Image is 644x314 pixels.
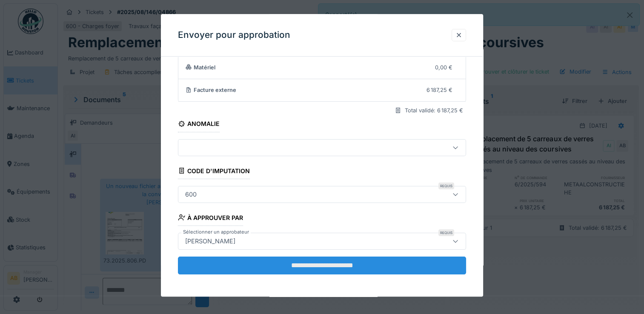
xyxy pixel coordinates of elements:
div: À approuver par [178,211,243,226]
div: Requis [438,229,454,236]
summary: Matériel0,00 € [182,60,462,75]
div: Anomalie [178,118,220,132]
div: Total validé: 6 187,25 € [405,107,463,115]
div: 0,00 € [435,63,452,71]
div: 600 [182,190,200,199]
label: Sélectionner un approbateur [181,228,251,236]
div: 6 187,25 € [426,86,452,94]
h3: Envoyer pour approbation [178,30,290,40]
div: [PERSON_NAME] [182,237,239,246]
div: Code d'imputation [178,165,250,179]
div: Facture externe [185,86,420,94]
summary: Facture externe6 187,25 € [182,83,462,98]
div: Matériel [185,63,429,71]
div: Requis [438,183,454,189]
